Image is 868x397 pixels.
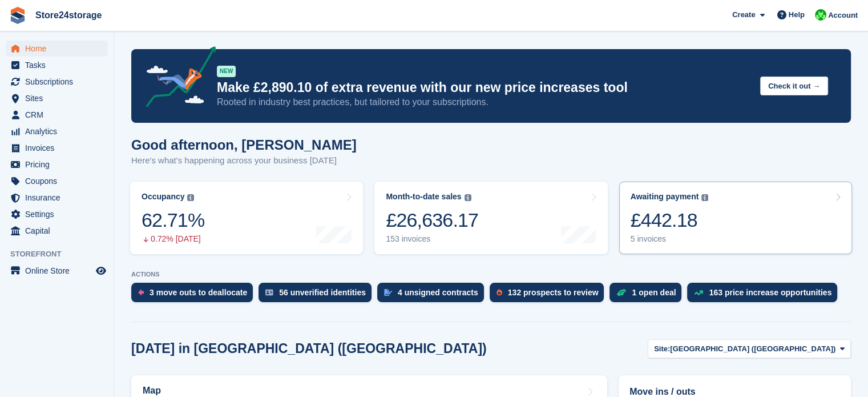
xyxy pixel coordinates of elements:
span: Subscriptions [25,74,94,90]
span: Pricing [25,157,94,173]
span: Online Store [25,263,94,279]
h2: [DATE] in [GEOGRAPHIC_DATA] ([GEOGRAPHIC_DATA]) [131,341,487,356]
a: menu [6,140,108,156]
div: 0.72% [DATE] [142,234,204,244]
span: Settings [25,206,94,222]
p: ACTIONS [131,271,851,278]
a: Preview store [94,264,108,278]
div: £442.18 [631,208,709,232]
a: 4 unsigned contracts [377,283,490,308]
div: 3 move outs to deallocate [150,288,247,297]
div: NEW [217,66,236,77]
a: 56 unverified identities [259,283,377,308]
img: icon-info-grey-7440780725fd019a000dd9b08b2336e03edf1995a4989e88bcd33f0948082b44.svg [465,194,471,201]
a: menu [6,41,108,57]
a: 132 prospects to review [490,283,610,308]
a: menu [6,157,108,173]
div: Occupancy [142,192,184,202]
div: 4 unsigned contracts [398,288,478,297]
div: 1 open deal [632,288,676,297]
a: 3 move outs to deallocate [131,283,259,308]
a: Month-to-date sales £26,636.17 153 invoices [374,182,607,254]
p: Make £2,890.10 of extra revenue with our new price increases tool [217,79,751,96]
a: 1 open deal [609,283,687,308]
span: CRM [25,107,94,123]
a: menu [6,173,108,189]
img: price_increase_opportunities-93ffe204e8149a01c8c9dc8f82e8f89637d9d84a8eef4429ea346261dce0b2c0.svg [694,290,703,295]
img: price-adjustments-announcement-icon-8257ccfd72463d97f412b2fc003d46551f7dbcb40ab6d574587a9cd5c0d94... [136,46,216,111]
span: Account [828,10,858,21]
span: Home [25,41,94,57]
div: 132 prospects to review [508,288,599,297]
img: contract_signature_icon-13c848040528278c33f63329250d36e43548de30e8caae1d1a13099fd9432cc5.svg [384,289,392,296]
span: [GEOGRAPHIC_DATA] ([GEOGRAPHIC_DATA]) [670,343,835,355]
img: stora-icon-8386f47178a22dfd0bd8f6a31ec36ba5ce8667c1dd55bd0f319d3a0aa187defe.svg [9,7,26,24]
img: icon-info-grey-7440780725fd019a000dd9b08b2336e03edf1995a4989e88bcd33f0948082b44.svg [701,194,708,201]
div: 153 invoices [386,234,478,244]
a: Occupancy 62.71% 0.72% [DATE] [130,182,363,254]
button: Check it out → [760,77,828,95]
span: Capital [25,223,94,239]
a: menu [6,190,108,206]
span: Insurance [25,190,94,206]
a: menu [6,57,108,73]
div: 5 invoices [631,234,709,244]
div: 163 price increase opportunities [709,288,831,297]
div: Awaiting payment [631,192,699,202]
a: menu [6,206,108,222]
span: Coupons [25,173,94,189]
a: menu [6,107,108,123]
a: menu [6,74,108,90]
span: Site: [654,343,670,355]
img: verify_identity-adf6edd0f0f0b5bbfe63781bf79b02c33cf7c696d77639b501bdc392416b5a36.svg [265,289,273,296]
a: menu [6,223,108,239]
a: Store24storage [31,6,107,25]
span: Help [789,9,805,21]
div: 62.71% [142,208,204,232]
a: menu [6,90,108,106]
a: menu [6,123,108,139]
span: Tasks [25,57,94,73]
span: Storefront [10,248,114,260]
div: £26,636.17 [386,208,478,232]
h2: Map [143,386,161,396]
a: menu [6,263,108,279]
p: Here's what's happening across your business [DATE] [131,154,357,167]
p: Rooted in industry best practices, but tailored to your subscriptions. [217,96,751,109]
a: 163 price increase opportunities [687,283,843,308]
img: deal-1b604bf984904fb50ccaf53a9ad4b4a5d6e5aea283cecdc64d6e3604feb123c2.svg [616,288,626,296]
a: Awaiting payment £442.18 5 invoices [619,182,852,254]
img: Tracy Harper [815,9,826,21]
div: 56 unverified identities [279,288,366,297]
img: move_outs_to_deallocate_icon-f764333ba52eb49d3ac5e1228854f67142a1ed5810a6f6cc68b1a99e826820c5.svg [138,289,144,296]
button: Site: [GEOGRAPHIC_DATA] ([GEOGRAPHIC_DATA]) [648,339,851,358]
span: Sites [25,90,94,106]
span: Invoices [25,140,94,156]
span: Create [732,9,755,21]
h1: Good afternoon, [PERSON_NAME] [131,137,357,153]
span: Analytics [25,123,94,139]
img: icon-info-grey-7440780725fd019a000dd9b08b2336e03edf1995a4989e88bcd33f0948082b44.svg [187,194,194,201]
img: prospect-51fa495bee0391a8d652442698ab0144808aea92771e9ea1ae160a38d050c398.svg [496,289,502,296]
div: Month-to-date sales [386,192,461,202]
